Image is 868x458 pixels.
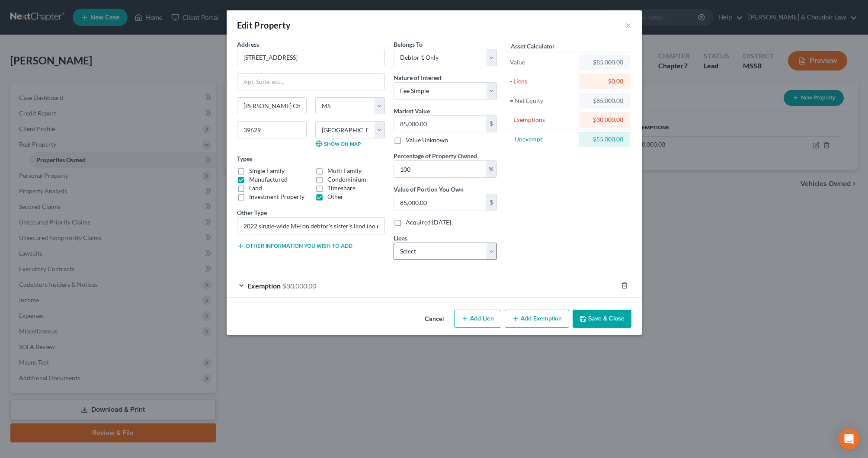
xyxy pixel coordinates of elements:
span: $30,000.00 [282,282,316,290]
label: Timeshare [327,184,356,192]
label: Other Type [237,208,267,217]
button: Save & Close [573,310,631,328]
label: Value of Portion You Own [394,185,464,194]
input: 0.00 [394,161,486,177]
input: Enter address... [237,49,384,66]
div: Edit Property [237,19,291,31]
label: Types [237,154,252,163]
input: Enter zip... [237,121,307,138]
label: Acquired [DATE] [406,218,451,227]
label: Percentage of Property Owned [394,151,477,160]
button: Add Lien [454,310,501,328]
div: Open Intercom Messenger [839,429,859,449]
label: Market Value [394,106,430,115]
a: Show on Map [315,140,361,147]
span: Address [237,41,259,48]
span: Exemption [247,282,281,290]
button: × [625,20,631,30]
input: 0.00 [394,116,486,132]
input: Enter city... [237,98,306,114]
div: $0.00 [586,77,623,86]
div: Value [510,58,575,67]
label: Investment Property [249,192,304,201]
label: Value Unknown [406,136,448,144]
label: Condominium [327,175,366,184]
div: $30,000.00 [586,115,623,124]
span: Belongs To [394,41,423,48]
div: = Net Equity [510,96,575,105]
div: = Unexempt [510,135,575,144]
div: $85,000.00 [586,96,623,105]
div: % [486,161,496,177]
label: Land [249,184,262,192]
div: $85,000.00 [586,58,623,67]
input: -- [237,218,384,234]
button: Add Exemption [505,310,569,328]
label: Nature of Interest [394,73,442,82]
div: $55,000.00 [586,135,623,144]
input: 0.00 [394,194,486,211]
div: $ [486,194,496,211]
div: - Exemptions [510,115,575,124]
label: Manufactured [249,175,288,184]
label: Asset Calculator [511,42,555,51]
div: $ [486,116,496,132]
button: Other information you wish to add [237,243,352,250]
label: Other [327,192,343,201]
button: Cancel [418,311,451,328]
label: Single Family [249,167,285,175]
input: Apt, Suite, etc... [237,74,384,90]
div: - Liens [510,77,575,86]
label: Liens [394,234,407,243]
label: Multi Family [327,167,362,175]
